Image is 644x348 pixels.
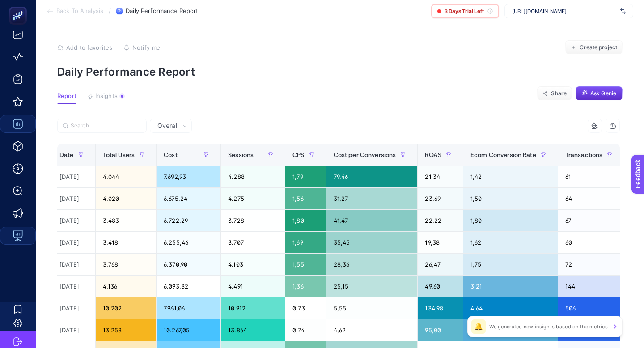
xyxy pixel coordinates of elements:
[463,254,558,275] div: 1,75
[157,121,178,130] span: Overall
[52,188,95,209] div: [DATE]
[285,232,326,253] div: 1,69
[285,276,326,297] div: 1,36
[96,188,157,209] div: 4.020
[418,276,463,297] div: 49,60
[164,151,178,158] span: Cost
[221,188,285,209] div: 4.275
[221,232,285,253] div: 3.707
[56,8,103,15] span: Back To Analysis
[285,319,326,341] div: 0,74
[285,188,326,209] div: 1,56
[558,166,624,187] div: 61
[285,210,326,231] div: 1,80
[418,297,463,319] div: 134,98
[463,210,558,231] div: 1,80
[157,166,220,187] div: 7.692,93
[96,210,157,231] div: 3.483
[445,8,484,15] span: 3 Days Trial Left
[96,254,157,275] div: 3.768
[71,123,141,129] input: Search
[52,297,95,319] div: [DATE]
[157,319,220,341] div: 10.267,05
[463,319,558,341] div: 3,52
[157,297,220,319] div: 7.961,06
[292,151,304,158] span: CPS
[463,232,558,253] div: 1,62
[103,151,135,158] span: Total Users
[132,44,160,51] span: Notify me
[565,151,603,158] span: Transactions
[326,210,418,231] div: 41,47
[221,166,285,187] div: 4.288
[157,254,220,275] div: 6.370,90
[558,254,624,275] div: 72
[52,232,95,253] div: [DATE]
[620,7,626,16] img: svg%3e
[52,210,95,231] div: [DATE]
[96,319,157,341] div: 13.258
[221,254,285,275] div: 4.103
[590,90,616,97] span: Ask Genie
[463,276,558,297] div: 3,21
[576,86,623,101] button: Ask Genie
[57,93,76,100] span: Report
[425,151,441,158] span: ROAS
[558,188,624,209] div: 64
[551,90,567,97] span: Share
[489,323,608,330] p: We generated new insights based on the metrics
[157,232,220,253] div: 6.255,46
[418,210,463,231] div: 22,22
[221,297,285,319] div: 10.912
[580,44,617,51] span: Create project
[221,210,285,231] div: 3.728
[463,188,558,209] div: 1,50
[326,319,418,341] div: 4,62
[221,276,285,297] div: 4.491
[418,254,463,275] div: 26,47
[326,297,418,319] div: 5,55
[96,232,157,253] div: 3.418
[228,151,254,158] span: Sessions
[326,254,418,275] div: 28,36
[470,151,536,158] span: Ecom Conversion Rate
[512,8,617,15] span: [URL][DOMAIN_NAME]
[109,7,111,14] span: /
[285,297,326,319] div: 0,73
[471,319,486,334] div: 🔔
[537,86,572,101] button: Share
[126,8,198,15] span: Daily Performance Report
[418,319,463,341] div: 95,00
[418,188,463,209] div: 23,69
[326,232,418,253] div: 35,45
[96,297,157,319] div: 10.202
[334,151,396,158] span: Cost per Conversions
[157,188,220,209] div: 6.675,24
[558,297,624,319] div: 506
[558,232,624,253] div: 60
[558,276,624,297] div: 144
[285,166,326,187] div: 1,79
[52,276,95,297] div: [DATE]
[157,276,220,297] div: 6.093,32
[326,276,418,297] div: 25,15
[52,166,95,187] div: [DATE]
[326,188,418,209] div: 31,27
[221,319,285,341] div: 13.864
[52,319,95,341] div: [DATE]
[96,166,157,187] div: 4.044
[463,166,558,187] div: 1,42
[57,44,112,51] button: Add to favorites
[57,65,623,78] p: Daily Performance Report
[285,254,326,275] div: 1,55
[326,166,418,187] div: 79,46
[565,40,623,55] button: Create project
[52,254,95,275] div: [DATE]
[66,44,112,51] span: Add to favorites
[59,151,74,158] span: Date
[96,276,157,297] div: 4.136
[463,297,558,319] div: 4,64
[558,210,624,231] div: 67
[157,210,220,231] div: 6.722,29
[418,232,463,253] div: 19,38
